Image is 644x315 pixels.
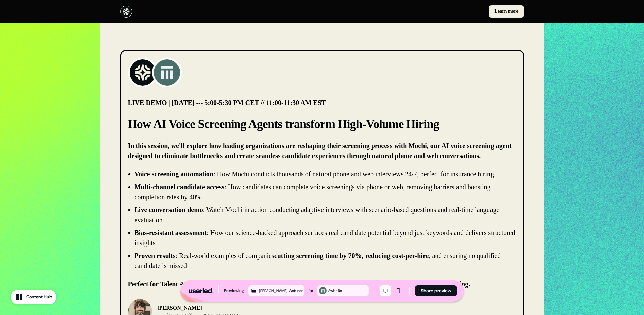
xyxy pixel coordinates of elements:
[274,252,429,259] strong: cutting screening time by 70%, reducing cost-per-hire
[135,229,515,247] p: : How our science-backed approach surfaces real candidate potential beyond just keywords and deli...
[128,280,470,288] strong: Perfect for Talent Acquisition Leaders, High-Volume Recruiters, and HR Operations teams managing ...
[259,288,303,294] div: [PERSON_NAME] Webinar
[11,290,56,304] button: Content Hub
[128,116,516,133] p: How AI Voice Screening Agents transform High-Volume Hiring
[135,252,501,269] p: : Real-world examples of companies , and ensuring no qualified candidate is missed
[415,285,457,296] button: Share preview
[135,183,225,191] strong: Multi-channel candidate access
[135,183,491,201] p: : How candidates can complete voice screenings via phone or web, removing barriers and boosting c...
[135,206,203,213] strong: Live conversation demo
[224,287,244,294] div: Previewing
[489,5,524,18] a: Learn more
[308,287,313,294] div: for
[128,99,326,106] strong: LIVE DEMO | [DATE] --- 5:00-5:30 PM CET // 11:00-11:30 AM EST
[380,285,391,296] button: Desktop mode
[393,285,404,296] button: Mobile mode
[135,206,500,224] p: : Watch Mochi in action conducting adaptive interviews with scenario-based questions and real-tim...
[26,294,52,300] div: Content Hub
[135,170,494,178] p: : How Mochi conducts thousands of natural phone and web interviews 24/7, perfect for insurance hi...
[328,288,367,294] div: Swiss Re
[128,142,512,160] strong: In this session, we'll explore how leading organizations are reshaping their screening process wi...
[158,304,238,312] p: [PERSON_NAME]
[135,252,176,259] strong: Proven results
[135,229,207,236] strong: Bias-resistant assessment
[135,170,213,178] strong: Voice screening automation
